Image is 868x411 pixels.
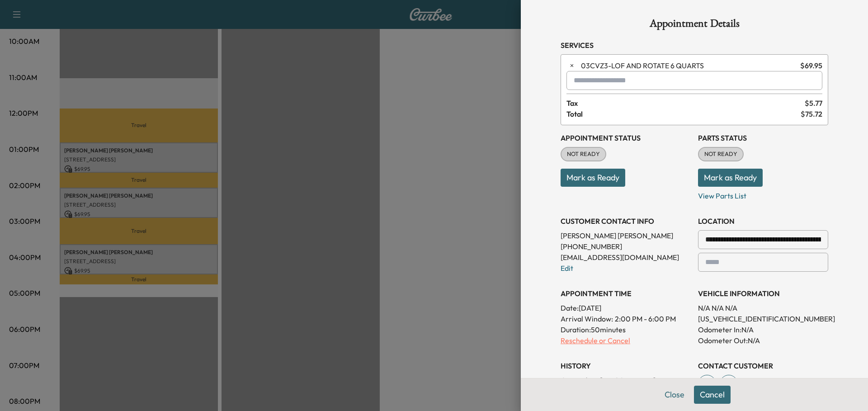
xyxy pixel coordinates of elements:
[561,132,691,143] h3: Appointment Status
[615,313,676,324] span: 2:00 PM - 6:00 PM
[698,335,828,346] p: Odometer Out: N/A
[805,98,822,109] span: $ 5.77
[561,288,691,299] h3: APPOINTMENT TIME
[561,324,691,335] p: Duration: 50 minutes
[561,216,691,227] h3: CUSTOMER CONTACT INFO
[800,60,822,71] span: $ 69.95
[698,187,828,201] p: View Parts List
[561,40,828,51] h3: Services
[561,230,691,241] p: [PERSON_NAME] [PERSON_NAME]
[698,324,828,335] p: Odometer In: N/A
[561,313,691,324] p: Arrival Window:
[566,109,801,119] span: Total
[698,313,828,324] p: [US_VEHICLE_IDENTIFICATION_NUMBER]
[561,264,573,273] a: Edit
[699,150,743,159] span: NOT READY
[698,360,828,371] h3: CONTACT CUSTOMER
[561,252,691,263] p: [EMAIL_ADDRESS][DOMAIN_NAME]
[698,302,828,313] p: N/A N/A N/A
[698,169,763,187] button: Mark as Ready
[561,375,691,386] p: Created By : [PERSON_NAME]
[659,386,690,404] button: Close
[561,302,691,313] p: Date: [DATE]
[561,150,605,159] span: NOT READY
[561,335,691,346] p: Reschedule or Cancel
[561,18,828,33] h1: Appointment Details
[698,216,828,227] h3: LOCATION
[698,288,828,299] h3: VEHICLE INFORMATION
[561,360,691,371] h3: History
[566,98,805,109] span: Tax
[698,132,828,143] h3: Parts Status
[561,241,691,252] p: [PHONE_NUMBER]
[581,60,797,71] span: LOF AND ROTATE 6 QUARTS
[801,109,822,119] span: $ 75.72
[694,386,731,404] button: Cancel
[561,169,625,187] button: Mark as Ready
